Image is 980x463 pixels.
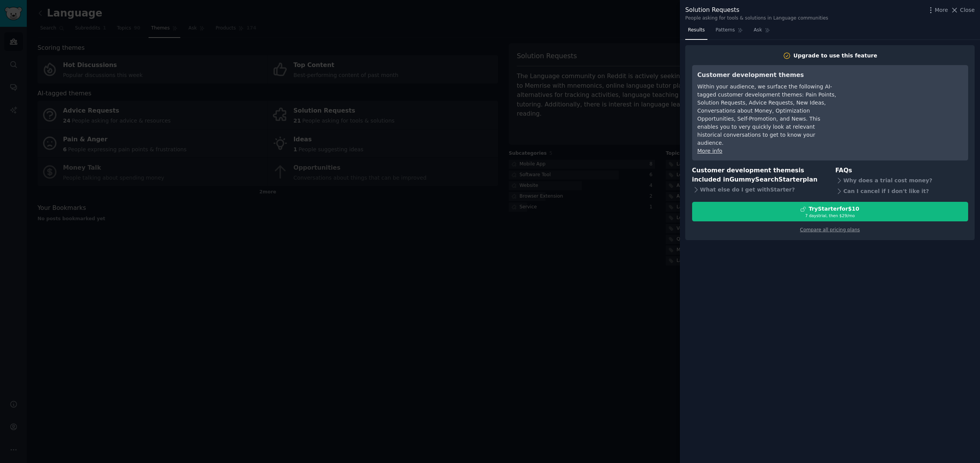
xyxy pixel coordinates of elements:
[835,186,968,196] div: Can I cancel if I don't like it?
[685,24,707,40] a: Results
[848,70,963,128] iframe: YouTube video player
[697,148,722,154] a: More info
[697,83,837,147] div: Within your audience, we surface the following AI-tagged customer development themes: Pain Points...
[951,6,975,14] button: Close
[935,6,948,14] span: More
[715,27,735,34] span: Patterns
[835,175,968,186] div: Why does a trial cost money?
[688,27,705,34] span: Results
[692,185,825,195] div: What else do I get with Starter ?
[692,202,968,221] button: TryStarterfor$107 daystrial, then $29/mo
[685,5,828,15] div: Solution Requests
[713,24,745,40] a: Patterns
[685,15,828,22] div: People asking for tools & solutions in Language communities
[693,213,968,218] div: 7 days trial, then $ 29 /mo
[960,6,975,14] span: Close
[751,24,773,40] a: Ask
[800,227,860,232] a: Compare all pricing plans
[697,70,837,80] h3: Customer development themes
[794,52,877,60] div: Upgrade to use this feature
[692,166,825,185] h3: Customer development themes is included in plan
[754,27,762,34] span: Ask
[927,6,948,14] button: More
[729,176,802,183] span: GummySearch Starter
[835,166,968,175] h3: FAQs
[808,205,859,213] div: Try Starter for $10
